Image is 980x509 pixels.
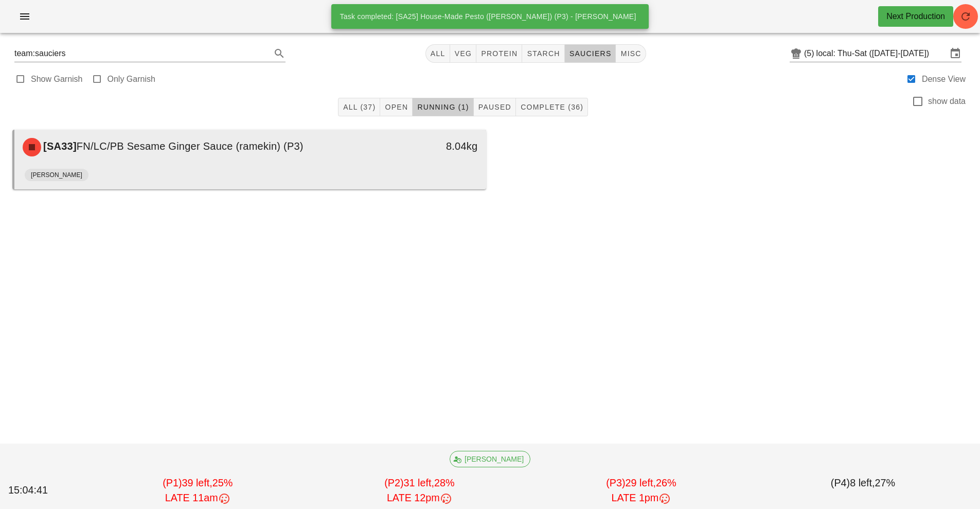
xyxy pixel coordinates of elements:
button: All (37) [338,98,380,116]
label: show data [928,96,966,107]
div: 8.04kg [373,138,477,154]
label: Only Garnish [108,74,155,84]
span: Complete (36) [520,103,583,111]
span: Paused [478,103,511,111]
span: sauciers [569,49,612,58]
span: starch [526,49,560,58]
span: FN/LC/PB Sesame Ginger Sauce (ramekin) (P3) [77,141,304,152]
button: Running (1) [413,98,473,116]
span: protein [480,49,518,58]
button: Paused [474,98,516,116]
button: All [425,44,450,63]
button: starch [522,44,564,63]
div: (5) [804,48,816,59]
button: misc [616,44,646,63]
button: protein [476,44,522,63]
span: All [430,49,446,58]
span: [PERSON_NAME] [31,169,82,181]
label: Dense View [922,74,966,84]
span: veg [454,49,472,58]
span: Running (1) [417,103,469,111]
div: Next Production [886,10,945,23]
button: Complete (36) [516,98,588,116]
button: sauciers [565,44,616,63]
span: misc [620,49,641,58]
button: Open [380,98,413,116]
label: Show Garnish [31,74,83,84]
button: veg [450,44,477,63]
span: All (37) [343,103,376,111]
span: Open [384,103,408,111]
span: [SA33] [41,141,77,152]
